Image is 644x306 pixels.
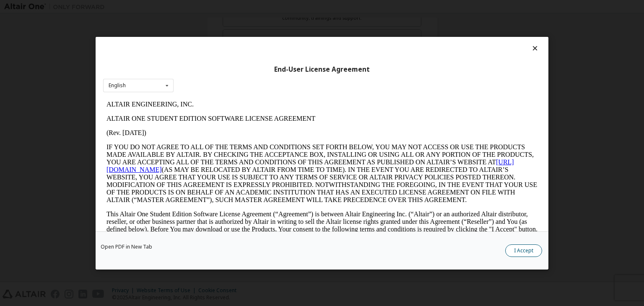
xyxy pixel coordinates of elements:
button: I Accept [505,244,542,257]
p: ALTAIR ENGINEERING, INC. [3,3,434,11]
div: English [109,83,126,88]
p: This Altair One Student Edition Software License Agreement (“Agreement”) is between Altair Engine... [3,113,434,143]
p: ALTAIR ONE STUDENT EDITION SOFTWARE LICENSE AGREEMENT [3,18,434,25]
p: (Rev. [DATE]) [3,32,434,39]
a: Open PDF in New Tab [101,244,152,249]
p: IF YOU DO NOT AGREE TO ALL OF THE TERMS AND CONDITIONS SET FORTH BELOW, YOU MAY NOT ACCESS OR USE... [3,46,434,106]
div: End-User License Agreement [103,65,541,73]
a: [URL][DOMAIN_NAME] [3,61,411,76]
